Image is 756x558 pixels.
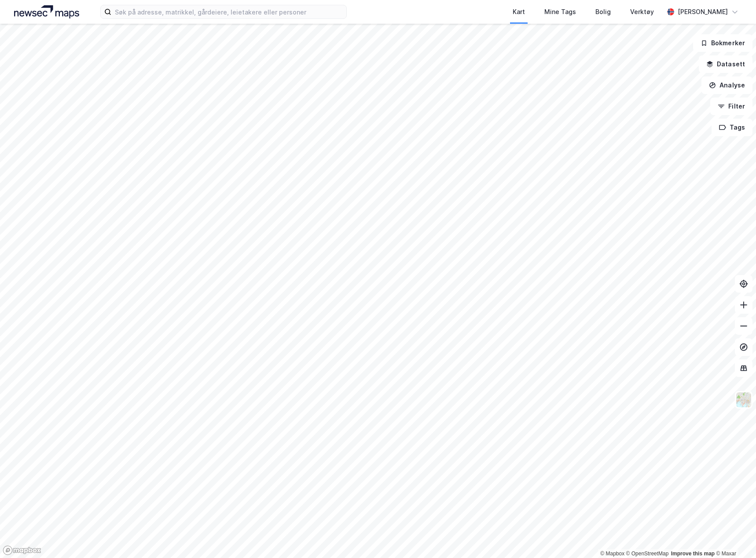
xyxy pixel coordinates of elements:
button: Datasett [699,55,752,73]
div: Verktøy [630,7,654,17]
button: Analyse [701,76,752,94]
a: OpenStreetMap [626,551,669,557]
img: Z [735,391,752,408]
button: Filter [710,98,752,115]
a: Mapbox [600,551,624,557]
img: logo.a4113a55bc3d86da70a041830d287a7e.svg [14,5,79,18]
a: Improve this map [671,551,715,557]
button: Tags [712,119,752,136]
div: Kart [513,7,525,17]
a: Mapbox homepage [3,545,41,555]
div: Bolig [595,7,611,17]
div: [PERSON_NAME] [678,7,728,17]
div: Mine Tags [544,7,576,17]
iframe: Chat Widget [712,516,756,558]
input: Søk på adresse, matrikkel, gårdeiere, leietakere eller personer [111,5,346,18]
button: Bokmerker [693,34,752,52]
